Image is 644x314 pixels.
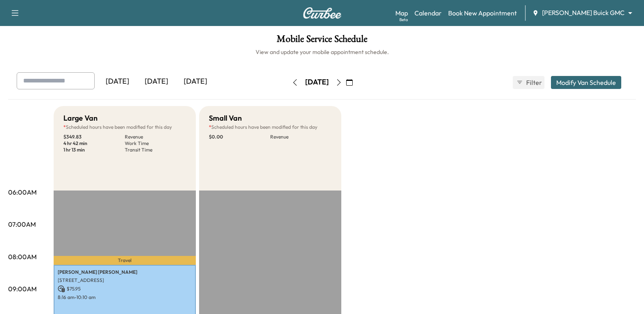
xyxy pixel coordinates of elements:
p: $ 75.95 [58,285,192,292]
div: [DATE] [137,72,176,91]
p: $ 0.00 [209,134,270,140]
h5: Large Van [63,113,98,124]
h1: Mobile Service Schedule [8,34,636,48]
h6: View and update your mobile appointment schedule. [8,48,636,56]
p: Transit Time [125,147,186,153]
p: 08:00AM [8,252,37,262]
button: Modify Van Schedule [551,76,621,89]
img: Curbee Logo [303,7,342,19]
p: Revenue [270,134,332,140]
a: MapBeta [395,8,408,18]
p: Travel [54,256,196,265]
button: Filter [513,76,544,89]
div: [DATE] [176,72,215,91]
p: Work Time [125,140,186,147]
div: Beta [399,17,408,23]
p: $ 349.83 [63,134,125,140]
p: Scheduled hours have been modified for this day [209,124,332,130]
p: [STREET_ADDRESS] [58,277,192,284]
p: [PERSON_NAME] [PERSON_NAME] [58,269,192,275]
p: 4 hr 42 min [63,140,125,147]
a: Calendar [414,8,442,18]
a: Book New Appointment [448,8,517,18]
span: Filter [526,78,541,87]
p: Scheduled hours have been modified for this day [63,124,186,130]
div: [DATE] [98,72,137,91]
div: [DATE] [305,77,329,87]
span: [PERSON_NAME] Buick GMC [542,8,624,17]
p: 8:16 am - 10:10 am [58,294,192,301]
p: 06:00AM [8,187,37,197]
h5: Small Van [209,113,242,124]
p: 07:00AM [8,219,36,229]
p: 09:00AM [8,284,37,294]
p: 1 hr 13 min [63,147,125,153]
p: Revenue [125,134,186,140]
